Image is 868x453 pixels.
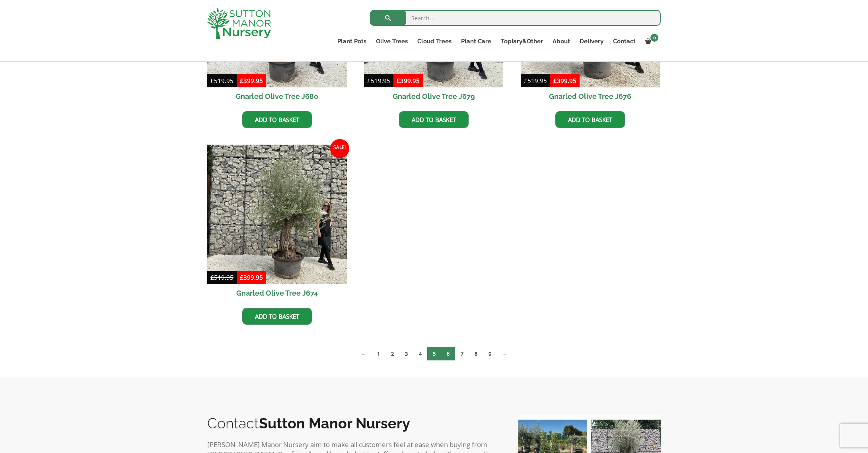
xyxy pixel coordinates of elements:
a: ← [355,347,372,360]
span: £ [240,273,243,281]
a: Add to basket: “Gnarled Olive Tree J674” [242,308,312,325]
a: Page 8 [469,347,483,360]
img: logo [207,8,271,39]
b: Sutton Manor Nursery [259,415,410,432]
span: £ [553,77,557,85]
h2: Gnarled Olive Tree J680 [207,87,347,105]
a: Add to basket: “Gnarled Olive Tree J676” [555,111,625,128]
span: £ [240,77,243,85]
span: Sale! [330,139,349,158]
a: Topiary&Other [496,36,548,47]
a: Page 1 [372,347,385,360]
a: Cloud Trees [413,36,456,47]
a: Page 4 [413,347,427,360]
a: Page 9 [483,347,497,360]
bdi: 399.95 [240,77,263,85]
a: Plant Care [456,36,496,47]
img: Gnarled Olive Tree J674 [207,145,347,284]
a: About [548,36,575,47]
span: 0 [650,34,658,42]
a: Page 2 [385,347,399,360]
h2: Gnarled Olive Tree J679 [364,87,504,105]
a: Page 7 [455,347,469,360]
nav: Product Pagination [207,347,661,364]
bdi: 399.95 [553,77,576,85]
a: → [497,347,513,360]
h2: Contact [207,415,502,432]
span: £ [210,77,214,85]
bdi: 519.95 [210,273,234,281]
span: £ [367,77,371,85]
bdi: 399.95 [240,273,263,281]
bdi: 519.95 [524,77,547,85]
a: Page 6 [441,347,455,360]
bdi: 519.95 [210,77,234,85]
bdi: 399.95 [397,77,420,85]
a: Sale! Gnarled Olive Tree J674 [207,145,347,302]
a: Delivery [575,36,608,47]
a: Page 3 [399,347,413,360]
input: Search... [370,10,661,26]
span: £ [524,77,527,85]
span: £ [210,273,214,281]
span: £ [397,77,400,85]
h2: Gnarled Olive Tree J676 [521,87,660,105]
a: Add to basket: “Gnarled Olive Tree J680” [242,111,312,128]
a: Olive Trees [371,36,413,47]
a: Plant Pots [333,36,371,47]
a: Contact [608,36,640,47]
bdi: 519.95 [367,77,390,85]
a: 0 [640,36,661,47]
a: Add to basket: “Gnarled Olive Tree J679” [399,111,469,128]
h2: Gnarled Olive Tree J674 [207,284,347,302]
span: Page 5 [427,347,441,360]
